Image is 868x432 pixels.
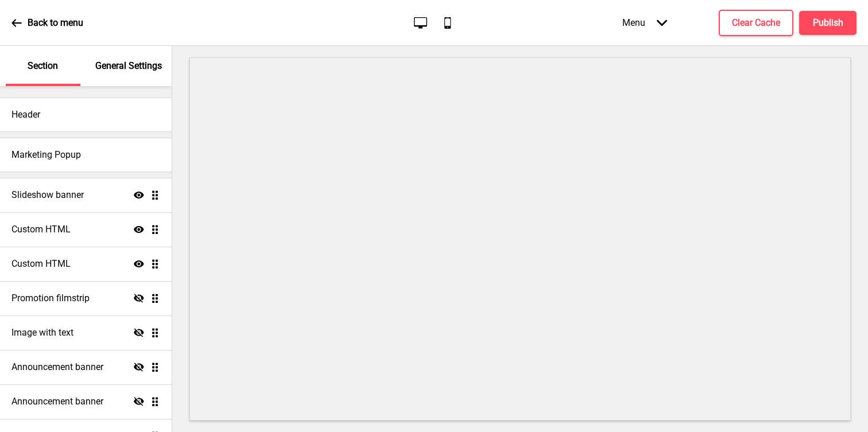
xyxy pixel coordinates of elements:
[11,149,81,161] h4: Marketing Popup
[719,10,793,36] button: Clear Cache
[732,17,780,29] h4: Clear Cache
[11,361,103,373] h4: Announcement banner
[11,108,40,121] h4: Header
[11,223,71,236] h4: Custom HTML
[11,395,103,408] h4: Announcement banner
[95,60,162,72] p: General Settings
[28,60,58,72] p: Section
[11,326,73,339] h4: Image with text
[611,6,679,40] div: Menu
[28,17,83,29] p: Back to menu
[11,7,83,38] a: Back to menu
[799,11,857,35] button: Publish
[11,292,90,305] h4: Promotion filmstrip
[11,189,84,201] h4: Slideshow banner
[813,17,843,29] h4: Publish
[11,258,71,270] h4: Custom HTML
